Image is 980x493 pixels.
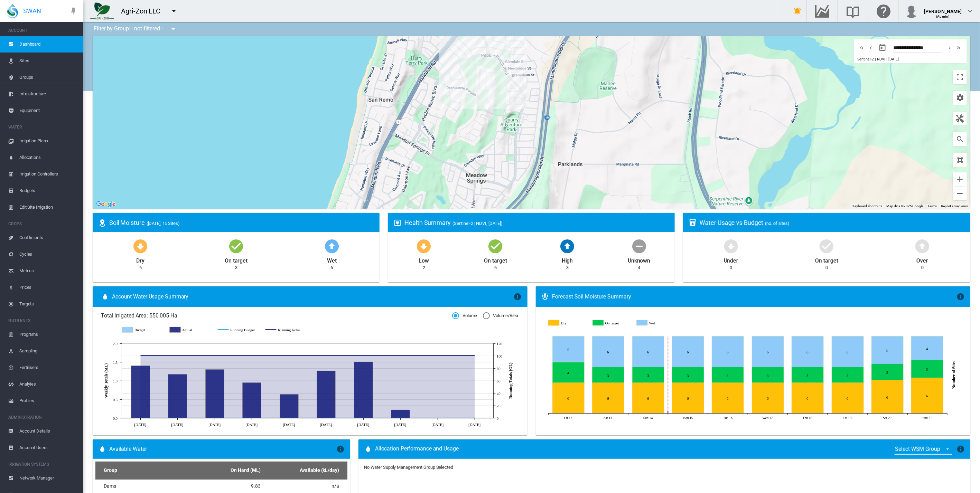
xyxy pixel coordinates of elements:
[225,254,248,265] div: On target
[393,219,402,227] md-icon: icon-heart-box-outline
[483,313,519,319] md-radio-button: Volume/Area
[844,7,861,15] md-icon: Search the knowledge base
[19,246,77,263] span: Cycles
[88,22,182,36] div: Filter by Group: - not filtered -
[672,367,704,383] g: On target Sep 15, 2025 3
[689,219,697,227] md-icon: icon-cup-water
[852,204,882,209] button: Keyboard shortcuts
[825,265,828,271] div: 0
[945,44,954,52] button: icon-chevron-right
[857,44,866,52] button: icon-chevron-double-left
[104,363,109,398] tspan: Weekly Totals (ML)
[497,391,501,396] tspan: 40
[793,7,802,15] md-icon: icon-bell-ring
[19,392,77,409] span: Profiles
[632,367,664,383] g: On target Sep 14, 2025 3
[712,367,744,383] g: On target Sep 16, 2025 3
[19,229,77,246] span: Coefficients
[375,445,459,453] span: Allocation Performance and Usage
[832,336,864,367] g: Wet Sep 19, 2025 6
[752,336,784,367] g: Wet Sep 17, 2025 6
[19,69,77,86] span: Groups
[113,360,118,364] tspan: 1.5
[19,36,77,53] span: Dashboard
[765,221,790,226] span: (no. of sites)
[791,4,804,18] button: icon-bell-ring
[941,204,968,208] a: Report a map error
[8,459,77,470] span: IRRIGATION SYSTEMS
[953,91,967,105] button: icon-cog
[208,423,221,427] tspan: [DATE]
[752,383,784,414] g: Dry Sep 17, 2025 6
[905,4,918,18] img: profile.jpg
[8,122,77,133] span: WATER
[815,254,838,265] div: On target
[927,204,937,208] a: Terms
[176,417,179,419] circle: Running Budget 20 Jul 0.02
[452,221,503,226] span: (Sentinel-2 | NDVI, [DATE])
[423,265,425,271] div: 2
[169,25,177,33] md-icon: icon-menu-down
[263,462,347,480] th: Available (kL/day)
[592,336,624,367] g: Wet Sep 13, 2025 6
[895,444,952,455] md-select: {{'ALLOCATION.SELECT_GROUP' | i18next}}
[283,423,295,427] tspan: [DATE]
[324,238,340,254] md-icon: icon-arrow-up-bold-circle
[468,423,480,427] tspan: [DATE]
[436,354,439,357] circle: Running Actual 7 Sept 100.57
[484,254,507,265] div: On target
[122,327,163,333] g: Budget
[139,417,142,419] circle: Running Budget 13 Jul 0.02
[871,380,903,414] g: Dry Sep 20, 2025 6
[19,86,77,102] span: Infrastructure
[19,439,77,456] span: Account Users
[19,199,77,216] span: Edit Site Irrigation
[19,376,77,392] span: Analytes
[497,342,503,346] tspan: 120
[19,343,77,359] span: Sampling
[724,254,739,265] div: Under
[213,354,216,357] circle: Running Actual 27 Jul 100.56
[399,417,402,419] circle: Running Budget 31 Aug 0.02
[682,416,693,420] tspan: Mon 15
[723,238,739,254] md-icon: icon-arrow-down-bold-circle
[946,44,954,52] md-icon: icon-chevron-right
[955,44,963,52] md-icon: icon-chevron-double-right
[552,362,584,383] g: On target Sep 12, 2025 4
[936,15,950,18] span: (Admin)
[956,293,965,301] md-icon: icon-information
[19,263,77,279] span: Metrics
[213,417,216,419] circle: Running Budget 27 Jul 0.02
[514,293,522,301] md-icon: icon-information
[288,417,290,419] circle: Running Budget 10 Aug 0.02
[497,367,501,371] tspan: 80
[494,265,497,271] div: 6
[552,383,584,414] g: Dry Sep 12, 2025 6
[953,70,967,84] button: Toggle fullscreen view
[953,172,967,186] button: Zoom in
[966,7,974,15] md-icon: icon-chevron-down
[171,423,183,427] tspan: [DATE]
[857,57,885,61] span: Sentinel-2 | NDVI
[7,4,18,18] img: SWAN-Landscape-Logo-Colour-drop.png
[953,132,967,146] button: icon-magnify
[98,219,106,227] md-icon: icon-map-marker-radius
[712,383,744,414] g: Dry Sep 16, 2025 6
[956,445,965,453] md-icon: icon-information
[132,238,149,254] md-icon: icon-arrow-down-bold-circle
[19,423,77,439] span: Account Details
[858,44,866,52] md-icon: icon-chevron-double-left
[953,187,967,200] button: Zoom out
[131,366,150,418] g: Actual 13 Jul 1.41
[911,360,943,378] g: On target Sep 21, 2025 3
[325,417,327,419] circle: Running Budget 17 Aug 0.02
[101,312,452,320] span: Total Irrigated Area: 550.005 Ha
[921,265,924,271] div: 0
[94,200,117,209] img: Google
[843,416,852,420] tspan: Fri 19
[330,265,333,271] div: 6
[134,423,146,427] tspan: [DATE]
[19,359,77,376] span: Fertilisers
[552,336,584,362] g: Wet Sep 12, 2025 5
[876,41,889,55] button: md-calendar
